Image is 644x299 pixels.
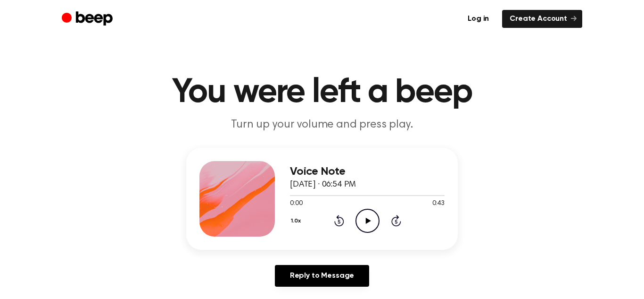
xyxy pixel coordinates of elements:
h1: You were left a beep [81,76,563,110]
span: [DATE] · 06:54 PM [290,180,356,189]
p: Turn up your volume and press play. [141,117,503,133]
span: 0:00 [290,199,302,209]
a: Reply to Message [275,265,369,287]
button: 1.0x [290,213,305,229]
h3: Voice Note [290,165,445,178]
span: 0:43 [432,199,445,209]
a: Create Account [502,10,582,28]
a: Log in [460,10,496,28]
a: Beep [62,10,115,28]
